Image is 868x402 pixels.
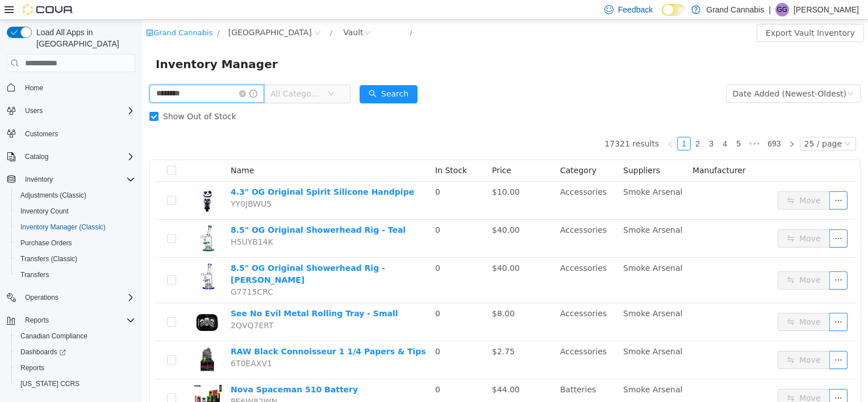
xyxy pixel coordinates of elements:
button: Customers [2,125,140,142]
li: Previous Page [521,117,535,131]
span: ••• [603,117,621,131]
span: Inventory Manager (Classic) [16,220,135,234]
span: Feedback [618,4,653,15]
span: Adjustments (Classic) [16,189,135,202]
span: Reports [16,361,135,375]
span: Smoke Arsenal [481,167,540,177]
span: GG [777,3,788,16]
td: Accessories [414,200,477,238]
button: Inventory Manager (Classic) [11,219,140,235]
button: Inventory Count [11,203,140,219]
span: Category [418,146,454,155]
span: Transfers [20,270,49,279]
i: icon: close-circle [97,70,104,77]
span: Users [25,106,43,115]
button: Users [20,104,47,118]
a: Dashboards [16,345,70,359]
span: Washington CCRS [16,377,135,391]
span: Transfers [16,268,135,282]
td: Accessories [414,283,477,321]
span: / [188,9,190,17]
button: Catalog [20,150,53,164]
button: Canadian Compliance [11,328,140,344]
span: Smoke Arsenal [481,289,540,298]
li: 1 [535,117,549,131]
span: Home [20,80,135,94]
span: Smoke Arsenal [481,327,540,336]
i: icon: shop [4,9,11,16]
button: Reports [11,360,140,376]
div: Date Added (Newest-Oldest) [591,65,704,82]
img: 4.3" OG Original Spirit Silicone Handpipe hero shot [51,166,80,195]
span: In Stock [293,146,325,155]
span: Canadian Compliance [20,332,87,341]
span: Reports [25,316,49,325]
button: Operations [2,290,140,305]
button: icon: searchSearch [218,65,276,83]
a: Dashboards [11,344,140,360]
span: Reports [20,313,135,327]
span: 0 [293,244,298,253]
button: Home [2,79,140,95]
p: | [769,3,771,16]
a: 8.5" OG Original Showerhead Rig - [PERSON_NAME] [89,244,243,265]
img: RAW Black Connoisseur 1 1/4 Papers & Tips hero shot [51,326,80,354]
span: / [75,9,77,17]
span: Catalog [25,152,48,161]
input: Dark Mode [662,4,686,16]
a: Adjustments (Classic) [16,189,91,202]
span: 0 [293,167,298,177]
span: Home [25,83,43,93]
span: $40.00 [350,206,378,215]
span: 0 [293,289,298,298]
span: Inventory Manager [14,35,143,53]
span: Load All Apps in [GEOGRAPHIC_DATA] [32,27,135,49]
td: Accessories [414,238,477,283]
span: Reports [20,363,44,372]
span: Inventory [20,173,135,186]
span: Inventory Manager (Classic) [20,223,106,232]
button: Purchase Orders [11,235,140,251]
a: 8.5" OG Original Showerhead Rig - Teal [89,206,264,215]
p: Grand Cannabis [706,3,764,16]
span: PE6W82WN [89,377,135,386]
span: G7715CRC [89,267,131,277]
i: icon: right [646,121,653,128]
i: icon: down [705,70,712,78]
span: Transfers (Classic) [20,254,77,263]
span: Purchase Orders [20,238,72,248]
button: [US_STATE] CCRS [11,376,140,392]
a: [US_STATE] CCRS [16,377,84,391]
li: 4 [576,117,590,131]
td: Accessories [414,321,477,359]
a: 4.3" OG Original Spirit Silicone Handpipe [89,167,272,177]
button: Transfers (Classic) [11,251,140,267]
span: $2.75 [350,327,373,336]
span: H5UYB14K [89,217,131,227]
button: icon: ellipsis [687,369,706,387]
span: Price [350,146,369,155]
a: 5 [590,118,603,130]
button: Inventory [2,171,140,187]
button: icon: swapMove [636,252,688,270]
a: 4 [577,118,589,130]
a: Transfers (Classic) [16,252,82,266]
button: icon: swapMove [636,293,688,311]
button: icon: ellipsis [687,171,706,190]
button: icon: swapMove [636,331,688,349]
span: $10.00 [350,167,378,177]
td: Batteries [414,359,477,397]
button: icon: swapMove [636,369,688,387]
img: See No Evil Metal Rolling Tray - Small hero shot [51,288,80,316]
span: Customers [20,127,135,141]
span: 0 [293,327,298,336]
button: icon: swapMove [636,171,688,190]
span: Smoke Arsenal [481,206,540,215]
span: Suppliers [481,146,518,155]
button: Catalog [2,149,140,165]
span: $40.00 [350,244,378,253]
p: [PERSON_NAME] [794,3,859,16]
a: icon: shopGrand Cannabis [4,9,70,17]
span: Inventory Count [16,204,135,218]
a: Customers [20,127,62,141]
